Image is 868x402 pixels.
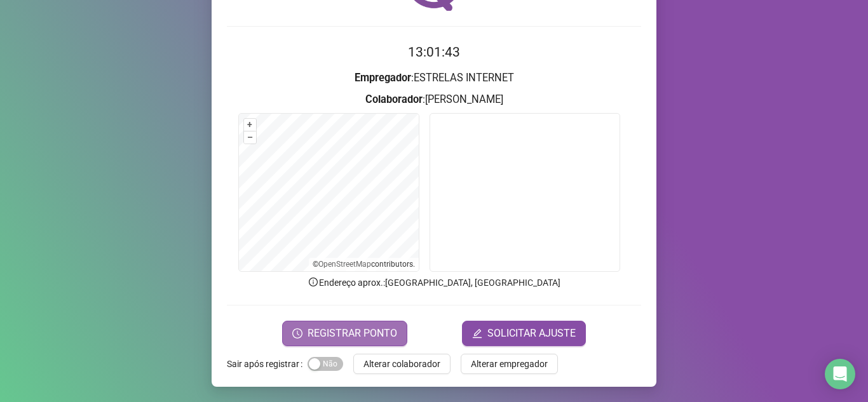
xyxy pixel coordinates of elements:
[471,357,548,371] span: Alterar empregador
[318,260,371,269] a: OpenStreetMap
[308,326,397,341] span: REGISTRAR PONTO
[472,328,482,338] span: edit
[308,276,319,288] span: info-circle
[227,354,308,374] label: Sair após registrar
[227,70,641,86] h3: : ESTRELAS INTERNET
[353,354,451,374] button: Alterar colaborador
[365,93,423,105] strong: Colaborador
[355,72,411,84] strong: Empregador
[825,359,855,389] div: Open Intercom Messenger
[282,321,407,346] button: REGISTRAR PONTO
[462,321,586,346] button: editSOLICITAR AJUSTE
[408,44,460,60] time: 13:01:43
[292,328,302,338] span: clock-circle
[227,91,641,108] h3: : [PERSON_NAME]
[363,357,440,371] span: Alterar colaborador
[244,131,256,144] button: –
[487,326,576,341] span: SOLICITAR AJUSTE
[227,276,641,290] p: Endereço aprox. : [GEOGRAPHIC_DATA], [GEOGRAPHIC_DATA]
[313,260,415,269] li: © contributors.
[461,354,558,374] button: Alterar empregador
[244,119,256,131] button: +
